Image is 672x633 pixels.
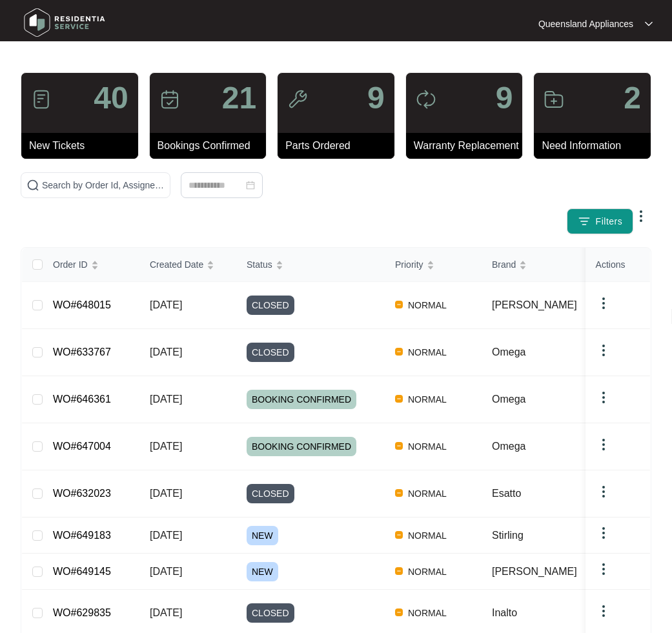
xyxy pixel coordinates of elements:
[247,257,272,272] span: Status
[596,437,611,452] img: dropdown arrow
[492,347,525,357] span: Omega
[403,439,452,454] span: NORMAL
[53,607,111,618] a: WO#629835
[544,89,564,110] img: icon
[42,178,165,192] input: Search by Order Id, Assignee Name, Customer Name, Brand and Model
[414,138,523,154] p: Warranty Replacement
[578,215,591,228] img: filter icon
[403,297,452,313] span: NORMAL
[150,441,182,452] span: [DATE]
[150,566,182,577] span: [DATE]
[247,484,294,503] span: CLOSED
[31,89,52,110] img: icon
[596,390,611,405] img: dropdown arrow
[596,525,611,541] img: dropdown arrow
[285,138,394,154] p: Parts Ordered
[596,343,611,358] img: dropdown arrow
[492,299,577,310] span: [PERSON_NAME]
[139,248,236,282] th: Created Date
[150,347,182,357] span: [DATE]
[492,441,525,452] span: Omega
[624,83,641,114] p: 2
[94,83,128,114] p: 40
[247,603,294,623] span: CLOSED
[403,345,452,360] span: NORMAL
[159,89,180,110] img: icon
[367,83,385,114] p: 9
[403,528,452,543] span: NORMAL
[492,488,521,499] span: Esatto
[395,301,403,308] img: Vercel Logo
[492,607,517,618] span: Inalto
[496,83,513,114] p: 9
[29,138,138,154] p: New Tickets
[53,566,111,577] a: WO#649145
[150,488,182,499] span: [DATE]
[395,567,403,575] img: Vercel Logo
[596,561,611,577] img: dropdown arrow
[492,530,524,541] span: Stirling
[492,566,577,577] span: [PERSON_NAME]
[596,215,623,228] span: Filters
[567,208,634,234] button: filter iconFilters
[416,89,436,110] img: icon
[150,607,182,618] span: [DATE]
[247,437,356,456] span: BOOKING CONFIRMED
[403,605,452,621] span: NORMAL
[43,248,139,282] th: Order ID
[403,392,452,407] span: NORMAL
[287,89,308,110] img: icon
[150,299,182,310] span: [DATE]
[158,138,267,154] p: Bookings Confirmed
[542,138,651,154] p: Need Information
[395,608,403,616] img: Vercel Logo
[53,394,111,405] a: WO#646361
[53,299,111,310] a: WO#648015
[403,564,452,579] span: NORMAL
[53,257,88,272] span: Order ID
[596,484,611,499] img: dropdown arrow
[247,343,294,362] span: CLOSED
[395,257,423,272] span: Priority
[19,3,110,42] img: residentia service logo
[596,296,611,311] img: dropdown arrow
[645,21,653,27] img: dropdown arrow
[395,489,403,497] img: Vercel Logo
[492,394,525,405] span: Omega
[150,394,182,405] span: [DATE]
[53,441,111,452] a: WO#647004
[236,248,385,282] th: Status
[53,488,111,499] a: WO#632023
[596,603,611,619] img: dropdown arrow
[395,348,403,356] img: Vercel Logo
[53,347,111,357] a: WO#633767
[395,442,403,450] img: Vercel Logo
[247,562,278,581] span: NEW
[26,179,39,192] img: search-icon
[150,257,203,272] span: Created Date
[247,526,278,545] span: NEW
[585,248,650,282] th: Actions
[492,257,516,272] span: Brand
[53,530,111,541] a: WO#649183
[150,530,182,541] span: [DATE]
[395,531,403,539] img: Vercel Logo
[247,390,356,409] span: BOOKING CONFIRMED
[247,296,294,315] span: CLOSED
[538,17,633,30] p: Queensland Appliances
[482,248,577,282] th: Brand
[403,486,452,501] span: NORMAL
[395,395,403,403] img: Vercel Logo
[633,208,649,224] img: dropdown arrow
[222,83,256,114] p: 21
[385,248,482,282] th: Priority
